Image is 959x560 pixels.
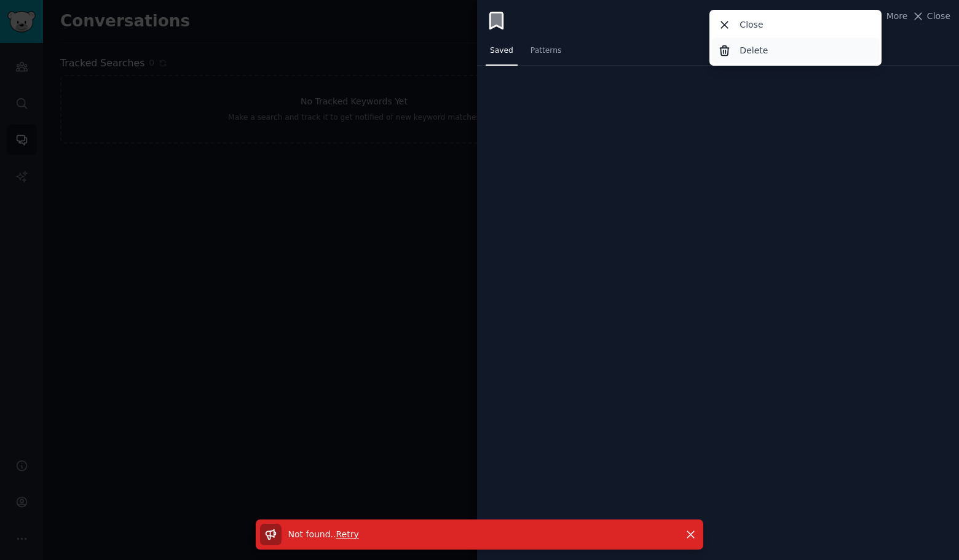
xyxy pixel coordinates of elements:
[912,10,950,23] button: Close
[886,10,908,23] span: More
[288,529,336,539] span: Not found. .
[486,41,518,66] a: Saved
[874,10,908,23] button: More
[531,45,561,56] span: Patterns
[526,41,566,66] a: Patterns
[927,10,950,23] span: Close
[490,45,513,56] span: Saved
[740,18,763,31] p: Close
[336,529,359,539] span: Retry
[740,44,768,57] p: Delete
